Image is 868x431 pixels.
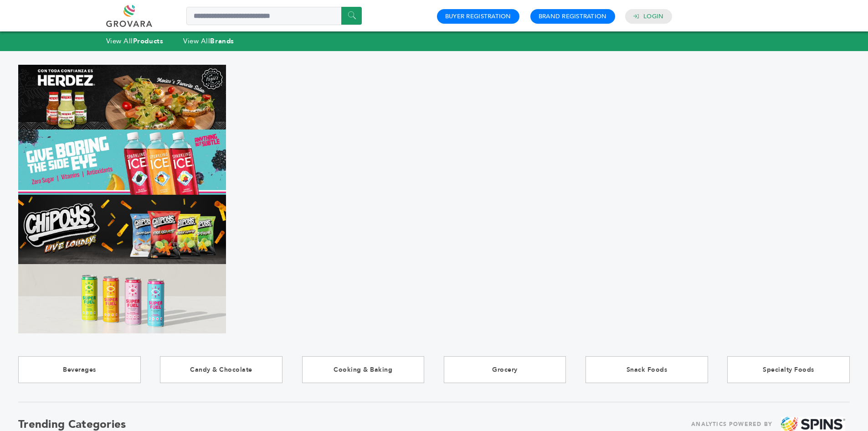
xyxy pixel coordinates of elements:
img: Marketplace Top Banner 2 [18,130,226,195]
strong: Products [133,36,163,46]
a: Grocery [444,356,566,383]
span: ANALYTICS POWERED BY [691,419,772,430]
a: View AllBrands [183,36,234,46]
a: Login [643,12,663,21]
img: Marketplace Top Banner 3 [18,195,226,264]
a: View AllProducts [106,36,164,46]
input: Search a product or brand... [186,7,362,25]
a: Specialty Foods [727,356,850,383]
img: Marketplace Top Banner 4 [18,264,226,333]
a: Buyer Registration [445,12,511,21]
a: Snack Foods [586,356,708,383]
a: Candy & Chocolate [160,356,282,383]
img: Marketplace Top Banner 1 [18,65,226,130]
a: Cooking & Baking [302,356,425,383]
a: Brand Registration [539,12,607,21]
strong: Brands [210,36,234,46]
a: Beverages [18,356,141,383]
